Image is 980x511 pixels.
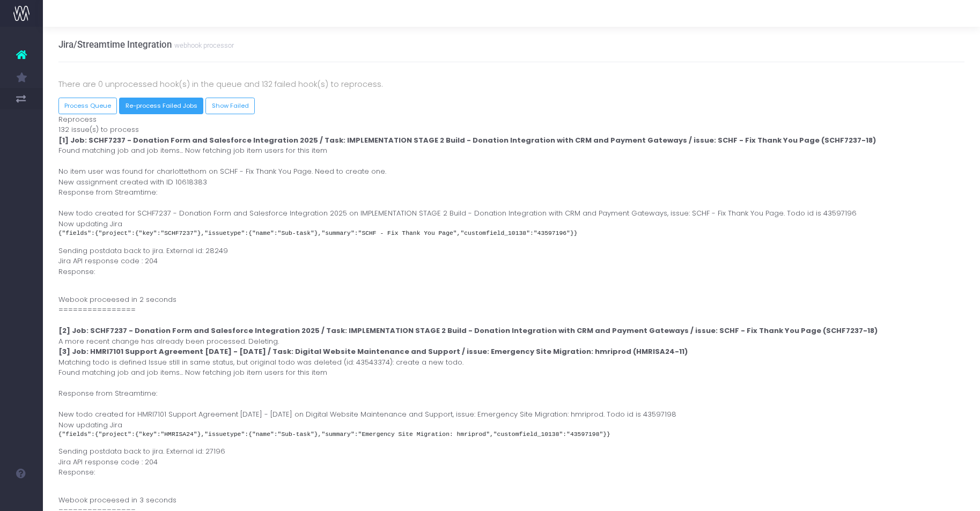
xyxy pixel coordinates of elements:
[58,325,878,336] strong: [2] Job: SCHF7237 - Donation Form and Salesforce Integration 2025 / Task: IMPLEMENTATION STAGE 2 ...
[58,78,965,91] p: There are 0 unprocessed hook(s) in the queue and 132 failed hook(s) to reprocess.
[13,490,30,506] img: images/default_profile_image.png
[58,430,965,439] pre: {"fields":{"project":{"key":"HMRISA24"},"issuetype":{"name":"Sub-task"},"summary":"Emergency Site...
[58,98,117,114] button: Process Queue
[205,98,255,114] a: Show Failed
[58,229,965,238] pre: {"fields":{"project":{"key":"SCHF7237"},"issuetype":{"name":"Sub-task"},"summary":"SCHF - Fix Tha...
[172,39,234,50] small: webhook processor
[119,98,203,114] button: Re-process Failed Jobs
[58,135,876,145] strong: [1] Job: SCHF7237 - Donation Form and Salesforce Integration 2025 / Task: IMPLEMENTATION STAGE 2 ...
[58,346,688,357] strong: [3] Job: HMRI7101 Support Agreement [DATE] - [DATE] / Task: Digital Website Maintenance and Suppo...
[58,39,234,50] h3: Jira/Streamtime Integration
